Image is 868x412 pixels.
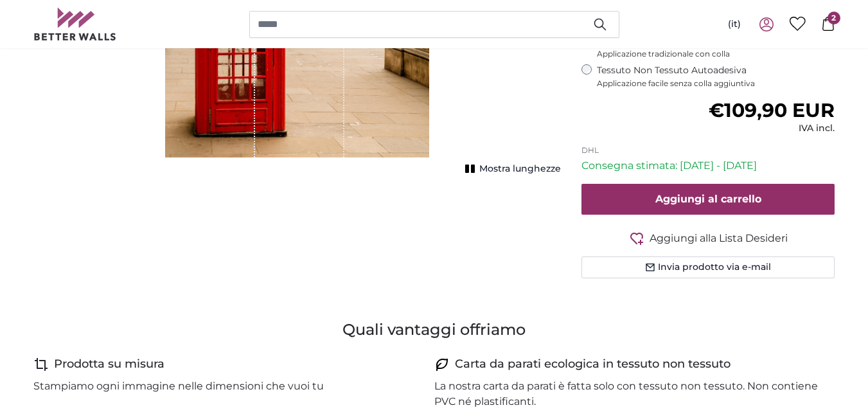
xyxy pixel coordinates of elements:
button: Invia prodotto via e-mail [581,256,835,278]
p: DHL [581,145,835,156]
button: Aggiungi al carrello [581,184,835,215]
span: Applicazione facile senza colla aggiuntiva [597,78,835,89]
img: Betterwalls [33,8,117,40]
span: Applicazione tradizionale con colla [597,49,835,59]
button: Mostra lunghezze [461,160,561,178]
p: Consegna stimata: [DATE] - [DATE] [581,158,835,174]
h3: Quali vantaggi offriamo [33,319,835,340]
button: Aggiungi alla Lista Desideri [581,230,835,246]
span: 2 [828,12,840,24]
div: IVA incl. [709,122,835,135]
span: Aggiungi al carrello [655,193,761,205]
span: €109,90 EUR [709,98,835,122]
span: Aggiungi alla Lista Desideri [650,231,788,246]
span: Mostra lunghezze [479,163,561,175]
p: La nostra carta da parati è fatta solo con tessuto non tessuto. Non contiene PVC né plastificanti. [434,379,825,409]
button: (it) [718,13,751,36]
label: Tessuto Non Tessuto Autoadesiva [597,64,835,89]
p: Stampiamo ogni immagine nelle dimensioni che vuoi tu [33,379,324,394]
h4: Carta da parati ecologica in tessuto non tessuto [455,355,731,373]
h4: Prodotta su misura [54,355,164,373]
